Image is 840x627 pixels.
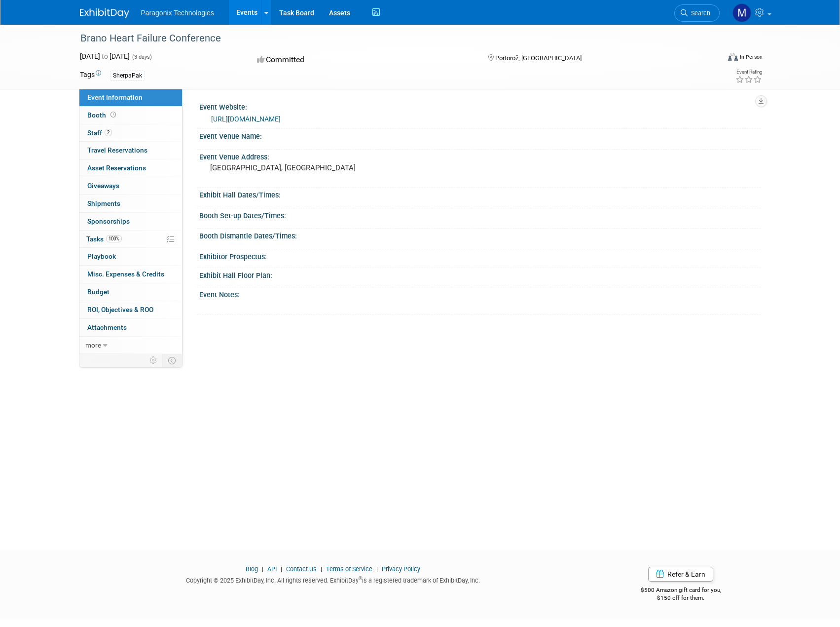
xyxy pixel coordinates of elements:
[648,567,713,582] a: Refer & Earn
[87,146,147,154] span: Travel Reservations
[601,594,761,602] div: $150 off for them.
[199,268,761,280] div: Exhibit Hall Floor Plan:
[80,70,101,81] td: Tags
[732,3,751,22] img: Michael Tajima
[85,341,101,349] span: more
[86,235,122,243] span: Tasks
[109,111,118,118] span: Booth not reserved yet
[199,100,761,112] div: Event Website:
[278,565,285,573] span: |
[79,107,182,124] a: Booth
[211,115,281,123] a: [URL][DOMAIN_NAME]
[246,565,258,573] a: Blog
[674,4,720,22] a: Search
[210,163,422,172] pre: [GEOGRAPHIC_DATA], [GEOGRAPHIC_DATA]
[87,164,146,172] span: Asset Reservations
[77,30,705,47] div: Brano Heart Failure Conference
[87,270,164,278] span: Misc. Expenses & Credits
[87,129,112,137] span: Staff
[199,150,761,162] div: Event Venue Address:
[105,129,112,136] span: 2
[79,213,182,230] a: Sponsorships
[141,9,214,17] span: Paragonix Technologies
[100,52,110,60] span: to
[728,53,738,61] img: Format-Inperson.png
[254,51,472,69] div: Committed
[80,574,587,585] div: Copyright © 2025 ExhibitDay, Inc. All rights reserved. ExhibitDay is a registered trademark of Ex...
[359,576,362,581] sup: ®
[87,182,119,190] span: Giveaways
[739,53,763,61] div: In-Person
[131,54,152,60] span: (3 days)
[601,580,761,602] div: $500 Amazon gift card for you,
[688,9,710,17] span: Search
[199,287,761,300] div: Event Notes:
[79,283,182,301] a: Budget
[87,93,143,101] span: Event Information
[318,565,325,573] span: |
[162,354,182,367] td: Toggle Event Tabs
[87,288,110,296] span: Budget
[326,565,372,573] a: Terms of Service
[87,306,153,313] span: ROI, Objectives & ROO
[259,565,266,573] span: |
[286,565,317,573] a: Contact Us
[79,142,182,159] a: Travel Reservations
[199,208,761,221] div: Booth Set-up Dates/Times:
[80,8,129,18] img: ExhibitDay
[199,188,761,200] div: Exhibit Hall Dates/Times:
[110,71,145,81] div: SherpaPak
[79,195,182,212] a: Shipments
[661,51,763,66] div: Event Format
[87,111,118,119] span: Booth
[495,54,582,62] span: Portorož, [GEOGRAPHIC_DATA]
[87,323,127,331] span: Attachments
[79,159,182,177] a: Asset Reservations
[106,235,122,242] span: 100%
[87,252,116,260] span: Playbook
[79,89,182,106] a: Event Information
[79,319,182,336] a: Attachments
[79,301,182,318] a: ROI, Objectives & ROO
[79,337,182,354] a: more
[79,124,182,142] a: Staff2
[87,217,130,225] span: Sponsorships
[145,354,162,367] td: Personalize Event Tab Strip
[382,565,420,573] a: Privacy Policy
[80,52,130,60] span: [DATE] [DATE]
[199,129,761,141] div: Event Venue Name:
[199,229,761,241] div: Booth Dismantle Dates/Times:
[79,248,182,265] a: Playbook
[87,199,120,207] span: Shipments
[374,565,380,573] span: |
[79,231,182,248] a: Tasks100%
[735,70,762,75] div: Event Rating
[267,565,277,573] a: API
[79,177,182,195] a: Giveaways
[199,249,761,262] div: Exhibitor Prospectus:
[79,266,182,283] a: Misc. Expenses & Credits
